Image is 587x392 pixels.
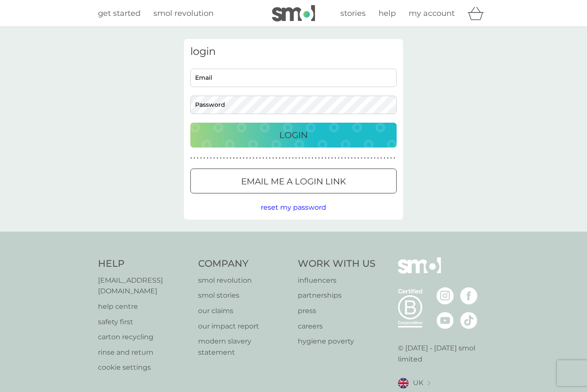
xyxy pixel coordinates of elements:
[200,156,202,160] p: ●
[298,305,376,317] a: press
[460,312,477,329] img: visit the smol Tiktok page
[275,156,277,160] p: ●
[256,156,258,160] p: ●
[190,45,397,58] h3: login
[299,156,300,160] p: ●
[338,156,339,160] p: ●
[398,378,409,389] img: UK flag
[468,5,489,22] div: basket
[387,156,389,160] p: ●
[230,156,232,160] p: ●
[298,257,376,271] h4: Work With Us
[341,156,343,160] p: ●
[98,362,190,373] a: cookie settings
[358,156,359,160] p: ●
[153,7,214,20] a: smol revolution
[285,156,287,160] p: ●
[325,156,327,160] p: ●
[241,175,346,188] p: Email me a login link
[409,7,455,20] a: my account
[318,156,320,160] p: ●
[437,312,454,329] img: visit the smol Youtube page
[243,156,245,160] p: ●
[394,156,395,160] p: ●
[398,343,489,365] p: © [DATE] - [DATE] smol limited
[282,156,284,160] p: ●
[236,156,238,160] p: ●
[379,7,396,20] a: help
[98,347,190,358] a: rinse and return
[198,275,290,286] a: smol revolution
[348,156,349,160] p: ●
[269,156,271,160] p: ●
[367,156,369,160] p: ●
[409,9,455,18] span: my account
[98,317,190,328] a: safety first
[312,156,313,160] p: ●
[259,156,261,160] p: ●
[194,156,196,160] p: ●
[190,123,397,148] button: Login
[198,336,290,358] a: modern slavery statement
[98,332,190,343] a: carton recycling
[266,156,267,160] p: ●
[263,156,264,160] p: ●
[98,275,190,297] a: [EMAIL_ADDRESS][DOMAIN_NAME]
[377,156,379,160] p: ●
[298,290,376,301] a: partnerships
[364,156,366,160] p: ●
[331,156,333,160] p: ●
[279,156,281,160] p: ●
[302,156,303,160] p: ●
[437,287,454,305] img: visit the smol Instagram page
[98,301,190,312] p: help centre
[370,156,372,160] p: ●
[309,156,310,160] p: ●
[298,321,376,332] a: careers
[98,257,190,271] h4: Help
[390,156,392,160] p: ●
[153,9,214,18] span: smol revolution
[204,156,205,160] p: ●
[428,381,430,386] img: select a new location
[335,156,336,160] p: ●
[351,156,353,160] p: ●
[380,156,382,160] p: ●
[220,156,222,160] p: ●
[298,275,376,286] a: influencers
[246,156,248,160] p: ●
[198,257,290,271] h4: Company
[190,169,397,193] button: Email me a login link
[272,5,315,21] img: smol
[198,290,290,301] a: smol stories
[217,156,218,160] p: ●
[361,156,363,160] p: ●
[305,156,307,160] p: ●
[289,156,290,160] p: ●
[340,9,366,18] span: stories
[207,156,208,160] p: ●
[321,156,323,160] p: ●
[292,156,293,160] p: ●
[261,203,326,211] span: reset my password
[253,156,254,160] p: ●
[198,321,290,332] a: our impact report
[98,9,141,18] span: get started
[298,336,376,347] a: hygiene poverty
[197,156,199,160] p: ●
[460,287,477,305] img: visit the smol Facebook page
[413,377,423,389] span: UK
[384,156,385,160] p: ●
